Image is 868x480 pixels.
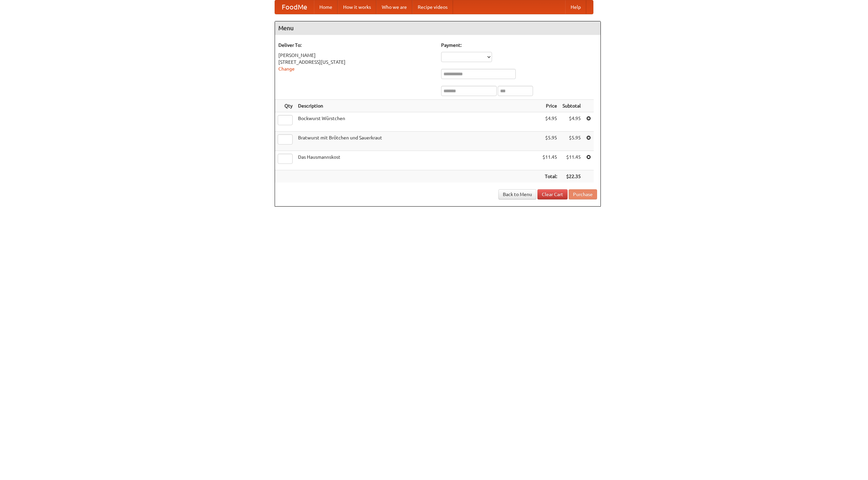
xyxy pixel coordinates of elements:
[295,132,540,151] td: Bratwurst mit Brötchen und Sauerkraut
[560,132,584,151] td: $5.95
[275,100,295,112] th: Qty
[569,189,597,199] button: Purchase
[278,59,434,65] div: [STREET_ADDRESS][US_STATE]
[560,170,584,183] th: $22.35
[565,0,586,14] a: Help
[540,132,560,151] td: $5.95
[314,0,338,14] a: Home
[295,100,540,112] th: Description
[275,21,600,35] h4: Menu
[278,42,434,49] h5: Deliver To:
[412,0,453,14] a: Recipe videos
[278,52,434,59] div: [PERSON_NAME]
[498,189,536,199] a: Back to Menu
[540,100,560,112] th: Price
[275,0,314,14] a: FoodMe
[295,112,540,132] td: Bockwurst Würstchen
[540,112,560,132] td: $4.95
[560,112,584,132] td: $4.95
[278,66,295,72] a: Change
[376,0,412,14] a: Who we are
[540,151,560,170] td: $11.45
[537,189,568,199] a: Clear Cart
[540,170,560,183] th: Total:
[338,0,376,14] a: How it works
[441,42,597,49] h5: Payment:
[295,151,540,170] td: Das Hausmannskost
[560,151,584,170] td: $11.45
[560,100,584,112] th: Subtotal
